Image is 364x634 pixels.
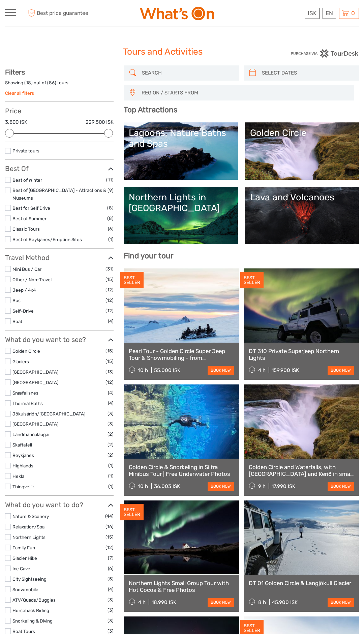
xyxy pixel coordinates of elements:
button: REGION / STARTS FROM [139,87,351,98]
span: (12) [105,286,114,294]
a: Pearl Tour - Golden Circle Super Jeep Tour & Snowmobiling - from [GEOGRAPHIC_DATA] [129,348,234,362]
span: (5) [108,575,114,583]
input: SEARCH [139,67,236,79]
span: (8) [107,214,114,222]
a: Lava and Volcanoes [250,192,354,239]
span: (4) [108,399,114,407]
h3: Price [5,107,114,115]
input: SELECT DATES [259,67,356,79]
a: Nature & Scenery [12,514,49,519]
div: 36.003 ISK [154,483,180,489]
span: (9) [108,186,114,194]
a: book now [208,366,234,375]
a: Best for Self Drive [12,205,50,211]
label: 3.800 ISK [5,119,27,126]
div: BEST SELLER [120,504,144,521]
a: Highlands [12,463,33,468]
a: Clear all filters [5,90,34,96]
a: Boat Tours [12,629,35,634]
a: [GEOGRAPHIC_DATA] [12,380,58,385]
a: book now [208,482,234,491]
a: Landmannalaugar [12,432,50,437]
div: 18.990 ISK [152,599,176,605]
div: Golden Circle [250,127,354,138]
a: Glaciers [12,359,29,364]
span: 4 h [138,599,146,605]
a: Thingvellir [12,484,34,489]
a: book now [328,482,354,491]
div: 159.900 ISK [272,367,299,373]
a: DT 310 Private Superjeep Northern Lights [249,348,354,362]
span: (15) [105,533,114,541]
span: 9 h [258,483,266,489]
b: Top Attractions [124,105,177,114]
span: (3) [108,596,114,604]
a: Jeep / 4x4 [12,287,36,293]
a: Jökulsárlón/[GEOGRAPHIC_DATA] [12,411,85,416]
a: City Sightseeing [12,576,47,582]
a: Snæfellsnes [12,390,38,396]
div: BEST SELLER [240,272,264,289]
img: PurchaseViaTourDesk.png [291,49,359,58]
span: (15) [105,347,114,355]
span: 8 h [258,599,266,605]
div: Lava and Volcanoes [250,192,354,203]
span: (16) [105,523,114,530]
span: (31) [105,265,114,273]
a: Other / Non-Travel [12,277,52,282]
span: 10 h [138,483,148,489]
span: (2) [108,430,114,438]
span: (1) [108,483,114,490]
a: Ice Cave [12,566,30,571]
b: Find your tour [124,251,174,260]
a: Snorkeling & Diving [12,618,53,624]
a: Private tours [12,148,39,153]
span: (15) [105,276,114,283]
a: book now [328,598,354,607]
span: ISK [308,10,316,17]
a: Bus [12,298,21,303]
span: (12) [105,544,114,551]
span: (1) [108,472,114,480]
span: (13) [105,368,114,376]
h1: Tours and Activities [123,47,241,57]
a: [GEOGRAPHIC_DATA] [12,421,58,427]
span: 4 h [258,367,266,373]
a: Lagoons, Nature Baths and Spas [129,127,233,175]
div: 55.000 ISK [154,367,180,373]
span: 10 h [138,367,148,373]
a: Family Fun [12,545,35,550]
a: Reykjanes [12,453,34,458]
a: ATV/Quads/Buggies [12,597,56,603]
a: book now [208,598,234,607]
a: Relaxation/Spa [12,524,44,529]
span: (3) [108,606,114,614]
label: 18 [26,80,31,86]
h3: Travel Method [5,254,114,262]
a: Best of Summer [12,216,47,221]
a: Northern Lights in [GEOGRAPHIC_DATA] [129,192,233,239]
div: Lagoons, Nature Baths and Spas [129,127,233,149]
strong: Filters [5,68,25,76]
span: (12) [105,296,114,304]
span: Best price guarantee [26,8,94,19]
span: (44) [105,512,114,520]
a: book now [328,366,354,375]
span: (1) [108,235,114,243]
a: Self-Drive [12,308,34,314]
h3: What do you want to see? [5,336,114,344]
h3: Best Of [5,165,114,173]
span: (11) [106,176,114,184]
span: (8) [107,204,114,212]
span: (3) [108,410,114,417]
span: (3) [108,420,114,428]
a: Skaftafell [12,442,32,448]
a: Golden Circle [250,127,354,175]
div: BEST SELLER [120,272,144,289]
span: (6) [108,225,114,233]
div: 17.990 ISK [272,483,295,489]
a: Thermal Baths [12,401,43,406]
a: Snowmobile [12,587,38,592]
a: Golden Circle & Snorkeling in Silfra Minibus Tour | Free Underwater Photos [129,464,234,478]
span: (2) [108,441,114,449]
